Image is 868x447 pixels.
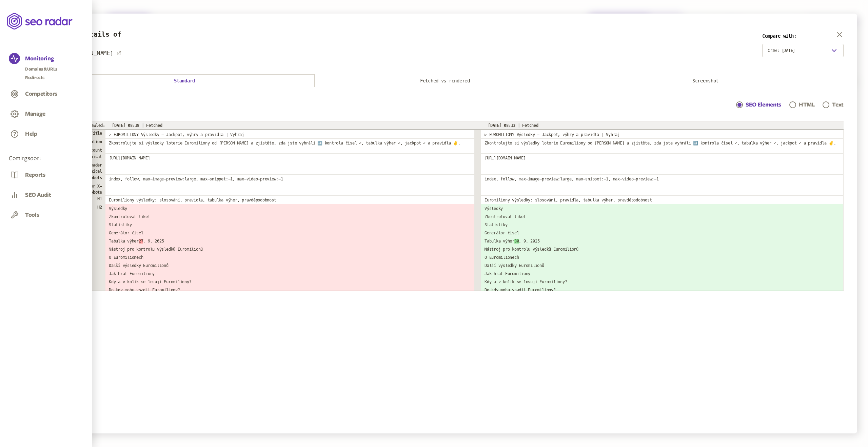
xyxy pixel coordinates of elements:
[514,239,519,244] span: 30
[25,74,57,81] a: Redirects
[109,206,150,244] span: Výsledky Zkontrolovat tiket Statistiky Generátor čísel Tabulka výher
[9,88,83,101] a: Competitors
[485,132,620,137] span: ▷ EUROMILIONY Výsledky - Jackpot, výhry a pravidla | Vyhraj
[575,75,835,87] button: Screenshot
[109,177,283,181] span: index, follow, max-image-preview:large, max-snippet:-1, max-video-preview:-1
[485,156,526,160] span: [URL][DOMAIN_NAME]
[485,177,659,181] span: index, follow, max-image-preview:large, max-snippet:-1, max-video-preview:-1
[799,101,815,109] p: HTML
[768,48,795,53] span: Crawl [DATE]
[485,141,836,145] span: Zkontrolujte si výsledky loterie Euromiliony od [PERSON_NAME] a zjistěte, zda jste vyhráli ➡️ kon...
[832,101,844,109] p: Text
[315,75,575,87] button: Fetched vs rendered
[25,66,57,73] a: Domains & URLs
[762,33,844,39] span: Compare with:
[25,130,37,138] button: Help
[9,155,83,162] span: Coming soon:
[109,132,244,137] span: ▷ EUROMILIONY Výsledky - Jackpot, výhry a pravidla | Vyhraj
[762,44,844,57] button: Crawl [DATE]
[25,90,57,98] button: Competitors
[109,156,150,160] span: [URL][DOMAIN_NAME]
[474,123,844,128] p: [DATE] 08:13 | Fetched
[109,198,276,202] span: Euromiliony výsledky: slosování, pravidla, tabulka výher, pravděpodobnost
[485,206,526,244] span: Výsledky Zkontrolovat tiket Statistiky Generátor čísel Tabulka výher
[485,198,652,202] span: Euromiliony výsledky: slosování, pravidla, tabulka výher, pravděpodobnost
[139,239,143,244] span: 27
[109,141,460,145] span: Zkontrolujte si výsledky loterie Euromiliony od [PERSON_NAME] a zjistěte, zda jste vyhráli ➡️ kon...
[54,74,315,87] button: Standard
[25,110,45,118] button: Manage
[105,123,474,128] p: [DATE] 08:18 | Fetched
[25,55,54,62] button: Monitoring
[746,101,781,109] p: SEO Elements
